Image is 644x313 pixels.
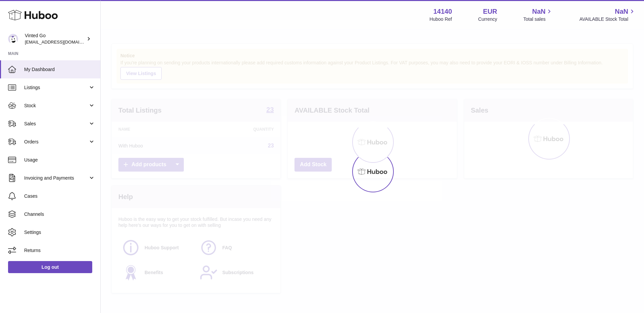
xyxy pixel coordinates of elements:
strong: 14140 [433,7,452,16]
span: [EMAIL_ADDRESS][DOMAIN_NAME] [25,39,99,45]
div: Currency [478,16,497,22]
span: AVAILABLE Stock Total [579,16,636,22]
span: Usage [24,157,95,163]
a: NaN AVAILABLE Stock Total [579,7,636,22]
span: NaN [615,7,628,16]
span: NaN [532,7,545,16]
span: Sales [24,121,88,127]
img: giedre.bartusyte@vinted.com [8,34,18,44]
strong: EUR [483,7,497,16]
span: Cases [24,193,95,199]
div: Huboo Ref [430,16,452,22]
span: Listings [24,84,88,91]
span: Invoicing and Payments [24,175,88,181]
a: Log out [8,261,92,273]
span: Total sales [523,16,553,22]
span: Settings [24,229,95,236]
span: Channels [24,211,95,217]
span: My Dashboard [24,66,95,73]
div: Vinted Go [25,33,85,45]
a: NaN Total sales [523,7,553,22]
span: Returns [24,247,95,254]
span: Orders [24,139,88,145]
span: Stock [24,103,88,109]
